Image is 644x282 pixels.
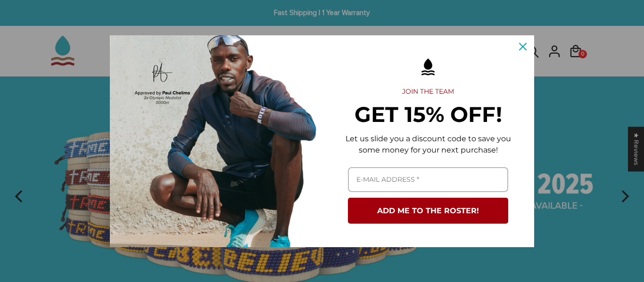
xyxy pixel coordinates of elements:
[337,88,519,96] h2: JOIN THE TEAM
[348,198,508,224] button: ADD ME TO THE ROSTER!
[519,43,527,50] svg: close icon
[337,133,519,156] p: Let us slide you a discount code to save you some money for your next purchase!
[512,35,534,58] button: Close
[348,167,508,192] input: Email field
[355,101,502,127] strong: GET 15% OFF!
